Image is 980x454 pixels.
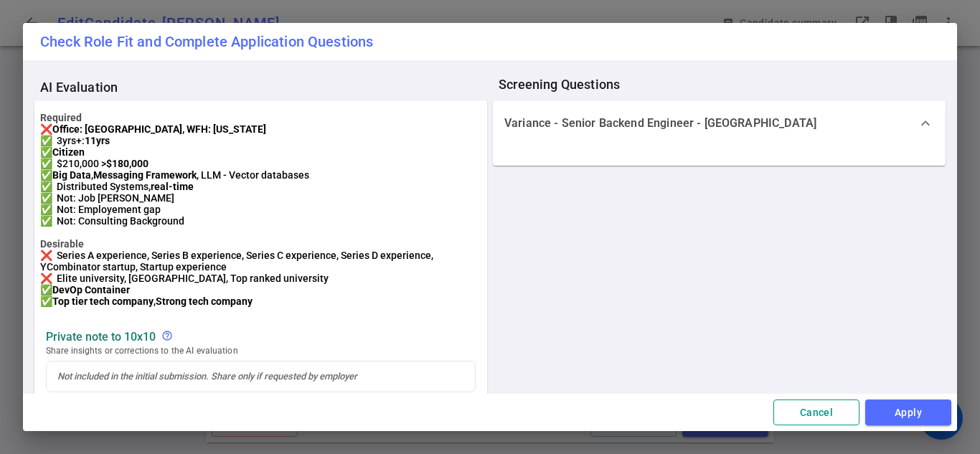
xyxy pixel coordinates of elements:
[52,146,85,158] b: Citizen
[85,135,110,146] b: 11yrs
[46,330,156,344] strong: Private Note to 10x10
[40,273,481,284] div: ❌ Elite university, [GEOGRAPHIC_DATA], Top ranked university
[156,295,253,307] b: Strong tech company
[40,204,481,215] div: ✅ Not: Employement gap
[773,399,859,426] button: Cancel
[40,112,481,123] strong: Required
[40,238,481,250] strong: Desirable
[52,123,266,135] b: Office: [GEOGRAPHIC_DATA], WFH: [US_STATE]
[865,399,951,426] button: Apply
[52,295,154,307] b: Top tier tech company
[52,284,130,295] b: DevOp Container
[40,295,481,307] div: ✅ ,
[40,181,481,192] div: ✅ Distributed Systems,
[161,330,173,341] span: help_outline
[493,100,946,146] div: Variance - Senior Backend Engineer - [GEOGRAPHIC_DATA]
[40,135,481,146] div: ✅ 3yrs+:
[40,158,481,169] div: ✅ $210,000 >
[40,192,481,204] div: ✅ Not: Job [PERSON_NAME]
[499,77,951,92] span: Screening Questions
[46,344,476,358] span: Share insights or corrections to the AI evaluation
[40,284,481,295] div: ✅
[40,169,481,181] div: ✅ , , LLM - Vector databases
[106,158,149,169] b: $180,000
[40,123,481,135] div: ❌
[52,169,91,181] b: Big Data
[151,181,194,192] b: real-time
[23,23,957,60] h2: Check Role Fit and Complete Application Questions
[40,80,493,95] span: AI Evaluation
[40,250,481,273] div: ❌ Series A experience, Series B experience, Series C experience, Series D experience, YCombinator...
[504,116,816,131] p: Variance - Senior Backend Engineer - [GEOGRAPHIC_DATA]
[917,115,934,132] span: expand_more
[40,215,481,227] div: ✅ Not: Consulting Background
[93,169,197,181] b: Messaging Framework
[161,330,179,344] div: Not included in the initial submission. Share only if requested by employer
[40,146,481,158] div: ✅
